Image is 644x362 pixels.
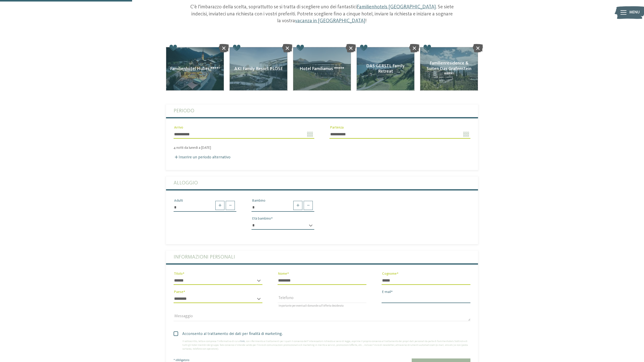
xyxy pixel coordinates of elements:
label: Informazioni personali [174,251,470,263]
span: Acconsento al trattamento dei dati per finalità di marketing. [177,331,470,337]
input: Acconsento al trattamento dei dati per finalità di marketing. [174,331,175,339]
a: vacanza in [GEOGRAPHIC_DATA] [295,18,365,24]
span: * obbligatorio [174,359,189,362]
p: C’è l’imbarazzo della scelta, soprattutto se si tratta di scegliere uno dei fantastici . Se siete... [190,4,454,25]
label: Periodo [174,104,470,117]
label: Inserire un periodo alternativo [174,155,231,159]
div: 4 notti da lunedì a [DATE] [166,146,478,150]
span: Importante per eventuali domande sull’offerta desiderata [279,305,344,308]
a: Familienhotels [GEOGRAPHIC_DATA] [357,5,436,10]
label: Alloggio [174,177,470,189]
a: link [240,340,245,343]
div: Il sottoscritto, letta e compresa l’informativa di cui al , con riferimento ai trattamenti per i ... [174,339,470,351]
